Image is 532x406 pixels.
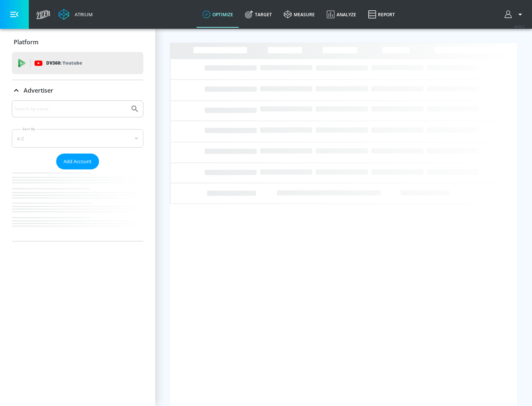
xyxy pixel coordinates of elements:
p: Youtube [62,59,82,67]
button: Add Account [56,154,99,169]
a: Analyze [321,1,362,28]
span: v 4.22.2 [514,24,525,28]
div: DV360: Youtube [12,52,143,74]
div: Atrium [72,11,93,18]
a: Atrium [58,9,93,20]
div: Advertiser [12,80,143,101]
a: Report [362,1,401,28]
div: A-Z [12,129,143,148]
span: Add Account [64,157,92,166]
p: Platform [14,38,38,46]
div: Platform [12,32,143,52]
p: Advertiser [24,86,53,94]
div: Advertiser [12,100,143,241]
label: Sort By [21,127,37,131]
nav: list of Advertiser [12,169,143,241]
a: measure [278,1,321,28]
a: Target [239,1,278,28]
input: Search by name [15,104,127,114]
p: DV360: [46,59,82,67]
a: optimize [197,1,239,28]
